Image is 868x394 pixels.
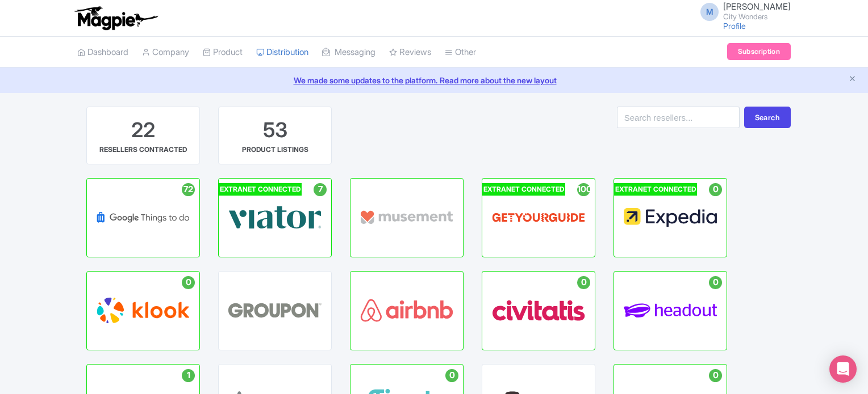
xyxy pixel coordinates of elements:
[694,2,791,20] a: M [PERSON_NAME] City Wonders
[72,6,160,31] img: logo-ab69f6fb50320c5b225c76a69d11143b.png
[700,3,719,21] span: M
[242,145,308,155] div: PRODUCT LISTINGS
[848,73,857,86] button: Close announcement
[723,21,746,31] a: Profile
[614,178,727,257] a: EXTRANET CONNECTED 0
[86,178,200,257] a: 72
[727,43,791,60] a: Subscription
[86,271,200,350] a: 0
[131,116,155,145] div: 22
[99,145,187,155] div: RESELLERS CONTRACTED
[723,13,791,20] small: City Wonders
[218,107,332,164] a: 53 PRODUCT LISTINGS
[482,271,595,350] a: 0
[389,37,431,68] a: Reviews
[256,37,308,68] a: Distribution
[77,37,128,68] a: Dashboard
[7,74,861,86] a: We made some updates to the platform. Read more about the new layout
[322,37,375,68] a: Messaging
[614,271,727,350] a: 0
[744,107,791,128] button: Search
[142,37,189,68] a: Company
[617,107,740,128] input: Search resellers...
[482,178,595,257] a: EXTRANET CONNECTED 100
[86,107,200,164] a: 22 RESELLERS CONTRACTED
[829,355,857,383] div: Open Intercom Messenger
[218,178,332,257] a: EXTRANET CONNECTED 7
[203,37,243,68] a: Product
[445,37,476,68] a: Other
[263,116,287,145] div: 53
[723,1,791,12] span: [PERSON_NAME]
